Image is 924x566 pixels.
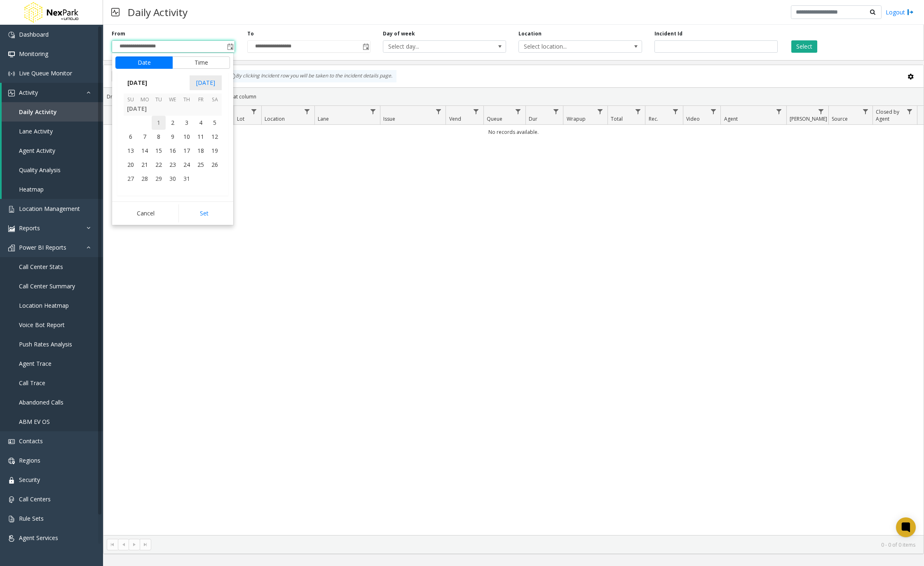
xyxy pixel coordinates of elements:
[152,144,166,158] span: 15
[138,172,152,186] td: Monday, July 28, 2025
[194,116,208,130] span: 4
[19,340,72,348] span: Push Rates Analysis
[2,122,103,141] a: Lane Activity
[318,115,329,122] span: Lane
[124,158,138,172] span: 20
[194,144,208,158] td: Friday, July 18, 2025
[247,30,254,37] label: To
[19,127,53,135] span: Lane Activity
[124,158,138,172] td: Sunday, July 20, 2025
[2,180,103,199] a: Heatmap
[152,158,166,172] td: Tuesday, July 22, 2025
[8,458,15,464] img: 'icon'
[632,106,643,117] a: Total Filter Menu
[103,125,924,139] td: No records available.
[194,158,208,172] span: 25
[654,30,682,37] label: Incident Id
[529,115,537,122] span: Dur
[860,106,871,117] a: Source Filter Menu
[19,108,57,116] span: Daily Activity
[115,56,173,69] button: Date tab
[172,56,230,69] button: Time tab
[686,115,700,122] span: Video
[152,172,166,186] td: Tuesday, July 29, 2025
[166,144,180,158] span: 16
[180,172,194,186] td: Thursday, July 31, 2025
[8,477,15,484] img: 'icon'
[208,116,222,130] td: Saturday, July 5, 2025
[138,130,152,144] span: 7
[19,302,69,309] span: Location Heatmap
[112,30,125,37] label: From
[138,172,152,186] span: 28
[180,130,194,144] span: 10
[8,225,15,232] img: 'icon'
[361,41,370,52] span: Toggle popup
[19,89,38,96] span: Activity
[2,83,103,102] a: Activity
[8,516,15,522] img: 'icon'
[166,158,180,172] span: 23
[595,106,606,117] a: Wrapup Filter Menu
[138,130,152,144] td: Monday, July 7, 2025
[124,77,151,89] span: [DATE]
[19,321,65,329] span: Voice Bot Report
[138,94,152,106] th: Mo
[194,116,208,130] td: Friday, July 4, 2025
[180,116,194,130] span: 3
[166,94,180,106] th: We
[103,106,924,535] div: Data table
[166,158,180,172] td: Wednesday, July 23, 2025
[152,144,166,158] td: Tuesday, July 15, 2025
[550,106,561,117] a: Dur Filter Menu
[138,144,152,158] span: 14
[876,108,899,122] span: Closed by Agent
[886,8,914,16] a: Logout
[138,144,152,158] td: Monday, July 14, 2025
[449,115,461,122] span: Vend
[8,206,15,213] img: 'icon'
[152,94,166,106] th: Tu
[19,534,58,542] span: Agent Services
[19,224,40,232] span: Reports
[8,535,15,542] img: 'icon'
[124,130,138,144] td: Sunday, July 6, 2025
[180,144,194,158] span: 17
[611,115,623,122] span: Total
[302,106,313,117] a: Location Filter Menu
[790,115,827,122] span: [PERSON_NAME]
[180,116,194,130] td: Thursday, July 3, 2025
[208,116,222,130] span: 5
[138,158,152,172] span: 21
[208,94,222,106] th: Sa
[178,204,230,222] button: Set
[166,116,180,130] td: Wednesday, July 2, 2025
[115,204,176,222] button: Cancel
[225,41,235,52] span: Toggle popup
[180,94,194,106] th: Th
[166,144,180,158] td: Wednesday, July 16, 2025
[124,102,222,116] th: [DATE]
[8,70,15,77] img: 'icon'
[19,166,61,174] span: Quality Analysis
[124,172,138,186] td: Sunday, July 27, 2025
[265,115,285,122] span: Location
[208,144,222,158] span: 19
[124,94,138,106] th: Su
[208,144,222,158] td: Saturday, July 19, 2025
[8,496,15,503] img: 'icon'
[19,360,52,367] span: Agent Trace
[166,130,180,144] td: Wednesday, July 9, 2025
[8,51,15,58] img: 'icon'
[8,245,15,251] img: 'icon'
[724,115,738,122] span: Agent
[166,116,180,130] span: 2
[194,144,208,158] span: 18
[383,30,415,37] label: Day of week
[19,185,44,193] span: Heatmap
[190,75,222,90] span: [DATE]
[124,130,138,144] span: 6
[19,243,66,251] span: Power BI Reports
[708,106,719,117] a: Video Filter Menu
[367,106,378,117] a: Lane Filter Menu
